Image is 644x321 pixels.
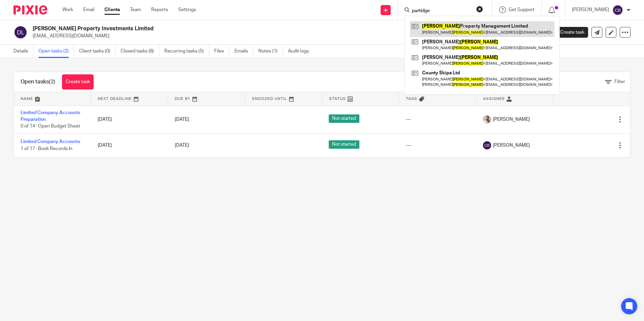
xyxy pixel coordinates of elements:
[151,6,168,13] a: Reports
[258,45,283,58] a: Notes (1)
[406,97,417,101] span: Tags
[288,45,314,58] a: Audit logs
[612,5,623,15] img: svg%3E
[121,45,159,58] a: Closed tasks (8)
[234,45,253,58] a: Emails
[214,45,229,58] a: Files
[83,6,94,13] a: Email
[13,45,33,58] a: Details
[62,6,73,13] a: Work
[91,133,168,157] td: [DATE]
[614,79,625,84] span: Filter
[38,45,74,58] a: Open tasks (2)
[33,25,438,32] h2: [PERSON_NAME] Property Investments Limited
[483,141,491,149] img: svg%3E
[493,116,530,123] span: [PERSON_NAME]
[21,139,80,144] a: Limited Company Accounts
[21,124,80,129] span: 0 of 14 · Open Budget Sheet
[175,117,189,122] span: [DATE]
[21,146,72,151] span: 1 of 17 · Book Records In
[483,115,491,123] img: IMG_9968.jpg
[21,110,80,122] a: Limited Company Accounts Preparation
[91,106,168,133] td: [DATE]
[104,6,120,13] a: Clients
[476,6,483,12] button: Clear
[329,114,359,123] span: Not started
[130,6,141,13] a: Team
[62,74,94,90] a: Create task
[329,140,359,149] span: Not started
[33,33,539,39] p: [EMAIL_ADDRESS][DOMAIN_NAME]
[13,5,47,14] img: Pixie
[164,45,209,58] a: Recurring tasks (5)
[406,142,470,149] div: ---
[252,97,287,101] span: Snoozed Until
[329,97,346,101] span: Status
[175,143,189,148] span: [DATE]
[79,45,116,58] a: Client tasks (0)
[509,7,535,12] span: Get Support
[572,6,609,13] p: [PERSON_NAME]
[549,27,588,38] a: Create task
[178,6,196,13] a: Settings
[493,142,530,149] span: [PERSON_NAME]
[13,25,28,39] img: svg%3E
[21,78,55,85] h1: Open tasks
[49,79,55,84] span: (2)
[411,8,472,14] input: Search
[406,116,470,123] div: ---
